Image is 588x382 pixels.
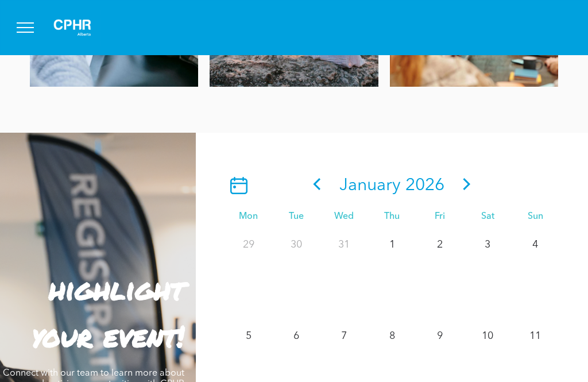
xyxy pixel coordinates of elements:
[477,326,498,346] p: 10
[334,326,354,346] p: 7
[382,326,403,346] p: 8
[525,234,546,255] p: 4
[477,234,498,255] p: 3
[273,211,320,222] div: Tue
[225,211,272,222] div: Mon
[10,13,40,43] button: menu
[525,326,546,346] p: 11
[44,9,101,46] img: A white background with a few lines on it
[320,211,368,222] div: Wed
[430,326,450,346] p: 9
[368,211,416,222] div: Thu
[286,326,307,346] p: 6
[430,234,450,255] p: 2
[238,326,259,346] p: 5
[416,211,463,222] div: Fri
[464,211,512,222] div: Sat
[405,177,444,194] span: 2026
[286,234,307,255] p: 30
[339,177,401,194] span: January
[512,211,559,222] div: Sun
[382,234,403,255] p: 1
[32,268,184,356] strong: highlight your event!
[238,234,259,255] p: 29
[334,234,354,255] p: 31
